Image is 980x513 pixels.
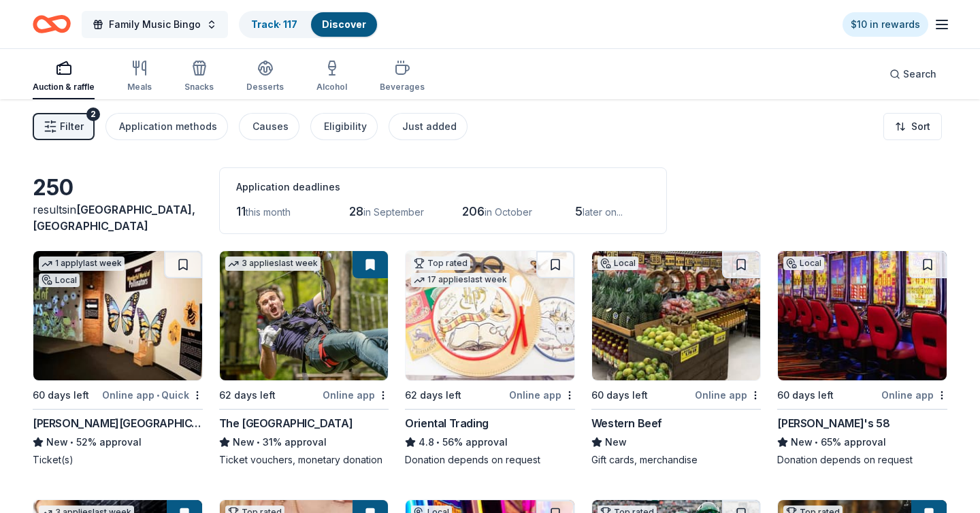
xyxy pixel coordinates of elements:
a: Image for Jake's 58Local60 days leftOnline app[PERSON_NAME]'s 58New•65% approvalDonation depends ... [777,250,947,467]
div: Donation depends on request [405,453,575,467]
div: 31% approval [219,434,389,450]
div: 65% approval [777,434,947,450]
img: Image for The Adventure Park [220,251,389,380]
div: Eligibility [324,118,367,135]
div: Causes [252,118,289,135]
span: 5 [575,204,583,218]
div: 60 days left [777,387,834,403]
button: Snacks [184,54,214,99]
div: 17 applies last week [411,273,510,287]
div: Online app [323,386,389,403]
span: Search [903,66,936,82]
span: Filter [60,118,84,135]
button: Desserts [246,54,284,99]
div: Application deadlines [236,179,650,195]
div: 56% approval [405,434,575,450]
button: Beverages [380,54,425,99]
div: Local [783,256,824,270]
div: Snacks [184,82,214,93]
div: Online app [695,386,761,403]
div: 60 days left [33,387,89,403]
button: Auction & raffle [33,54,95,99]
div: Local [598,256,638,270]
span: 206 [462,204,485,218]
span: 28 [349,204,363,218]
a: $10 in rewards [843,12,928,37]
button: Sort [883,113,942,140]
div: Application methods [119,118,217,135]
button: Track· 117Discover [239,11,378,38]
span: [GEOGRAPHIC_DATA], [GEOGRAPHIC_DATA] [33,203,195,233]
span: • [157,390,159,401]
a: Image for Western BeefLocal60 days leftOnline appWestern BeefNewGift cards, merchandise [591,250,762,467]
div: Desserts [246,82,284,93]
a: Image for Milton J. Rubenstein Museum of Science & Technology1 applylast weekLocal60 days leftOnl... [33,250,203,467]
a: Home [33,8,71,40]
div: Top rated [411,256,470,270]
div: The [GEOGRAPHIC_DATA] [219,415,353,431]
div: Meals [127,82,152,93]
a: Image for The Adventure Park3 applieslast week62 days leftOnline appThe [GEOGRAPHIC_DATA]New•31% ... [219,250,389,467]
button: Alcohol [316,54,347,99]
button: Eligibility [310,113,378,140]
div: Oriental Trading [405,415,489,431]
div: 62 days left [405,387,461,403]
div: Beverages [380,82,425,93]
span: • [257,437,260,448]
span: 4.8 [419,434,434,450]
div: Just added [402,118,457,135]
div: Local [39,274,80,287]
div: Alcohol [316,82,347,93]
div: Ticket vouchers, monetary donation [219,453,389,467]
img: Image for Milton J. Rubenstein Museum of Science & Technology [33,251,202,380]
div: Auction & raffle [33,82,95,93]
span: in September [363,206,424,218]
button: Family Music Bingo [82,11,228,38]
div: 2 [86,107,100,121]
span: Family Music Bingo [109,16,201,33]
div: Donation depends on request [777,453,947,467]
span: in [33,203,195,233]
div: 52% approval [33,434,203,450]
div: [PERSON_NAME]'s 58 [777,415,889,431]
a: Discover [322,18,366,30]
a: Image for Oriental TradingTop rated17 applieslast week62 days leftOnline appOriental Trading4.8•5... [405,250,575,467]
span: New [791,434,813,450]
span: later on... [583,206,623,218]
span: • [437,437,440,448]
div: 60 days left [591,387,648,403]
span: this month [246,206,291,218]
span: Sort [911,118,930,135]
span: • [815,437,819,448]
div: Online app [509,386,575,403]
div: [PERSON_NAME][GEOGRAPHIC_DATA] [33,415,203,431]
button: Search [879,61,947,88]
div: Online app Quick [102,386,203,403]
span: in October [485,206,532,218]
img: Image for Oriental Trading [406,251,574,380]
button: Causes [239,113,299,140]
button: Just added [389,113,468,140]
div: Ticket(s) [33,453,203,467]
span: New [233,434,255,450]
div: results [33,201,203,234]
div: Gift cards, merchandise [591,453,762,467]
button: Application methods [105,113,228,140]
div: 250 [33,174,203,201]
img: Image for Western Beef [592,251,761,380]
span: 11 [236,204,246,218]
div: Western Beef [591,415,662,431]
button: Meals [127,54,152,99]
div: 1 apply last week [39,256,125,271]
button: Filter2 [33,113,95,140]
div: Online app [881,386,947,403]
img: Image for Jake's 58 [778,251,947,380]
div: 3 applies last week [225,256,321,271]
div: 62 days left [219,387,276,403]
span: New [46,434,68,450]
span: New [605,434,627,450]
span: • [70,437,73,448]
a: Track· 117 [251,18,297,30]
